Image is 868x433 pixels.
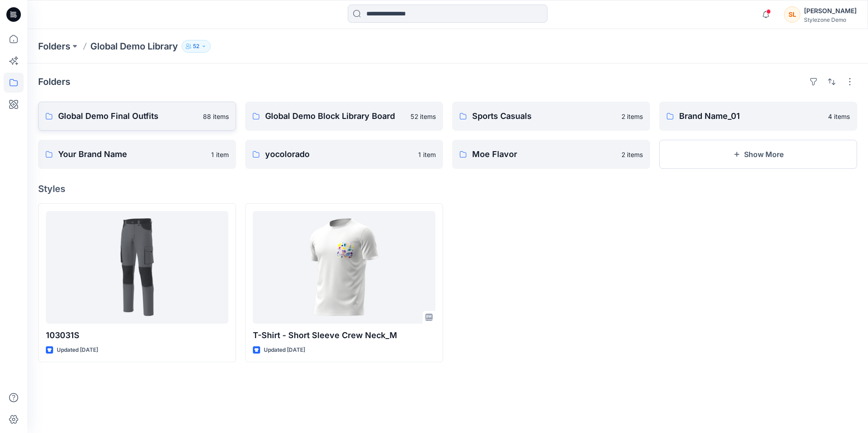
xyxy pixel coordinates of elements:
p: 4 items [828,112,850,121]
a: yocolorado1 item [245,140,443,169]
a: Folders [38,40,70,53]
p: Sports Casuals [472,110,616,123]
a: Global Demo Block Library Board52 items [245,102,443,131]
div: SL [784,6,800,23]
p: Moe Flavor [472,148,616,161]
h4: Folders [38,76,70,87]
p: 2 items [621,112,643,121]
div: Stylezone Demo [804,16,857,23]
p: 2 items [621,150,643,159]
p: 1 item [211,150,229,159]
p: Updated [DATE] [57,345,98,355]
h4: Styles [38,183,857,194]
a: T-Shirt - Short Sleeve Crew Neck_M [253,211,435,324]
p: Global Demo Library [90,40,178,53]
a: Sports Casuals2 items [452,102,650,131]
p: Brand Name_01 [679,110,823,123]
p: 52 items [410,112,436,121]
p: T-Shirt - Short Sleeve Crew Neck_M [253,329,435,342]
p: yocolorado [265,148,413,161]
p: 1 item [418,150,436,159]
button: Show More [659,140,857,169]
a: Global Demo Final Outfits88 items [38,102,236,131]
a: Your Brand Name1 item [38,140,236,169]
p: 52 [193,41,199,51]
a: Moe Flavor2 items [452,140,650,169]
p: 88 items [203,112,229,121]
p: Updated [DATE] [264,345,305,355]
div: [PERSON_NAME] [804,5,857,16]
p: Global Demo Block Library Board [265,110,405,123]
p: Your Brand Name [58,148,206,161]
button: 52 [182,40,211,53]
a: Brand Name_014 items [659,102,857,131]
p: Global Demo Final Outfits [58,110,197,123]
p: 103031S [46,329,228,342]
a: 103031S [46,211,228,324]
